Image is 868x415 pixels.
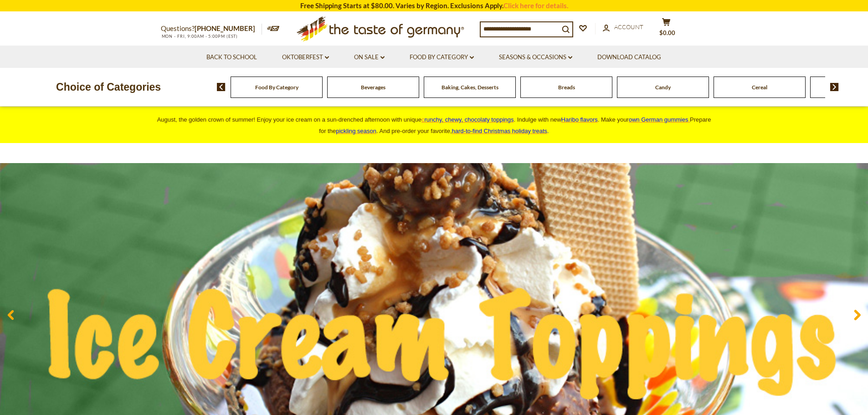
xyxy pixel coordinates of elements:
[206,52,257,62] a: Back to School
[558,84,575,91] a: Breads
[653,18,680,41] button: $0.00
[161,23,262,35] p: Questions?
[217,83,226,91] img: previous arrow
[424,116,514,123] span: runchy, chewy, chocolaty toppings
[421,116,514,123] a: crunchy, chewy, chocolaty toppings
[157,116,711,134] span: August, the golden crown of summer! Enjoy your ice cream on a sun-drenched afternoon with unique ...
[629,116,688,123] span: own German gummies
[195,24,255,32] a: [PHONE_NUMBER]
[452,128,549,134] span: .
[282,52,329,62] a: Oktoberfest
[603,22,643,32] a: Account
[597,52,661,62] a: Download Catalog
[629,116,690,123] a: own German gummies.
[354,52,385,62] a: On Sale
[161,34,238,39] span: MON - FRI, 9:00AM - 5:00PM (EST)
[442,84,498,91] a: Baking, Cakes, Desserts
[503,1,568,10] a: Click here for details.
[452,128,548,134] a: hard-to-find Christmas holiday treats
[614,23,643,31] span: Account
[361,84,385,91] a: Beverages
[830,83,839,91] img: next arrow
[410,52,474,62] a: Food By Category
[255,84,298,91] a: Food By Category
[752,84,767,91] a: Cereal
[659,29,675,36] span: $0.00
[336,128,376,134] a: pickling season
[655,84,671,91] a: Candy
[561,116,598,123] a: Haribo flavors
[499,52,572,62] a: Seasons & Occasions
